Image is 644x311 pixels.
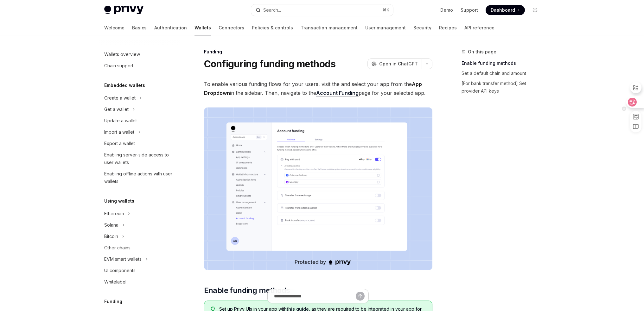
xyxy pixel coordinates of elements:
div: UI components [104,267,136,274]
button: Bitcoin [99,231,180,242]
h5: Funding [104,298,122,305]
a: Account Funding [316,90,359,96]
a: Enable funding methods [462,58,545,68]
a: Welcome [104,20,124,35]
a: Update a wallet [99,115,180,126]
a: Basics [132,20,147,35]
div: Get a wallet [104,106,129,113]
div: Chain support [104,62,133,70]
a: Transaction management [301,20,358,35]
a: User management [365,20,406,35]
a: Security [413,20,431,35]
button: Open in ChatGPT [367,58,422,69]
a: Dashboard [486,5,525,15]
input: Ask a question... [274,289,356,303]
h5: Embedded wallets [104,82,145,89]
span: Open in ChatGPT [379,61,418,67]
a: Connectors [219,20,244,35]
a: Enabling offline actions with user wallets [99,168,180,187]
button: Search...⌘K [251,4,393,16]
a: [For bank transfer method] Set provider API keys [462,78,545,96]
a: Chain support [99,60,180,71]
span: Enable funding methods [204,285,290,296]
span: Dashboard [491,7,515,13]
span: To enable various funding flows for your users, visit the and select your app from the in the sid... [204,80,432,97]
span: ⌘ K [383,8,389,13]
a: Support [461,7,478,13]
button: Get a wallet [99,104,180,115]
button: Ethereum [99,208,180,219]
div: Other chains [104,244,131,252]
div: Bitcoin [104,233,118,240]
div: Funding [204,49,432,55]
a: Wallets [194,20,211,35]
div: Solana [104,221,118,229]
div: Wallets overview [104,51,140,58]
div: Import a wallet [104,128,134,136]
button: Solana [99,219,180,231]
button: Import a wallet [99,126,180,138]
a: UI components [99,265,180,276]
a: Other chains [99,242,180,253]
a: Set a default chain and amount [462,68,545,78]
button: Toggle dark mode [530,5,540,15]
a: Authentication [154,20,187,35]
button: Send message [356,292,365,301]
div: EVM smart wallets [104,255,142,263]
a: Policies & controls [252,20,293,35]
a: Export a wallet [99,138,180,149]
h1: Configuring funding methods [204,58,336,70]
a: Enabling server-side access to user wallets [99,149,180,168]
div: Search... [263,6,281,14]
h5: Using wallets [104,197,134,205]
button: EVM smart wallets [99,253,180,265]
div: Whitelabel [104,278,126,286]
a: API reference [464,20,494,35]
div: Create a wallet [104,94,136,102]
div: Enabling offline actions with user wallets [104,170,176,185]
img: Fundingupdate PNG [204,107,432,270]
div: Update a wallet [104,117,137,125]
span: On this page [468,48,496,56]
div: Enabling server-side access to user wallets [104,151,176,166]
div: Ethereum [104,210,124,217]
img: light logo [104,6,143,15]
a: Demo [440,7,453,13]
div: Export a wallet [104,140,135,147]
a: Whitelabel [99,276,180,288]
button: Create a wallet [99,92,180,104]
a: Recipes [439,20,457,35]
a: Wallets overview [99,49,180,60]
